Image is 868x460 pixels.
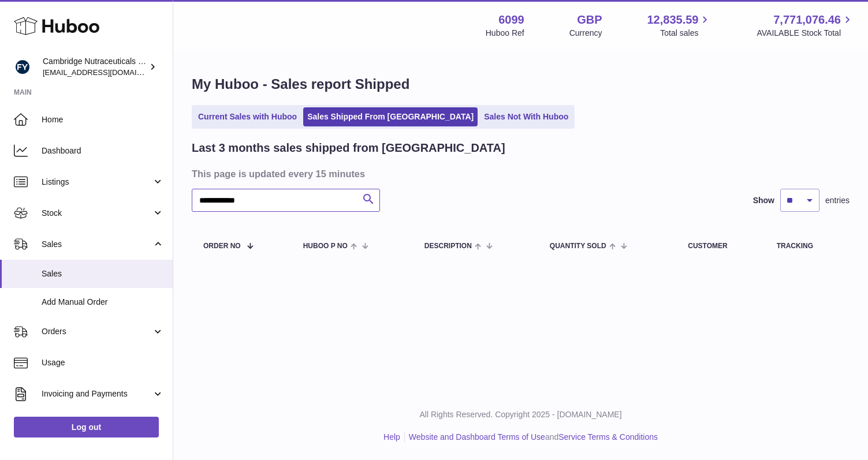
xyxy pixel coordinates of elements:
a: 12,835.59 Total sales [647,12,711,39]
h3: This page is updated every 15 minutes [192,167,847,180]
span: AVAILABLE Stock Total [757,28,854,39]
span: [EMAIL_ADDRESS][DOMAIN_NAME] [43,68,170,77]
span: Listings [42,177,152,188]
span: Total sales [660,28,711,39]
div: Cambridge Nutraceuticals Ltd [43,56,147,78]
span: 12,835.59 [647,12,698,28]
span: 7,771,076.46 [773,12,841,28]
h2: Last 3 months sales shipped from [GEOGRAPHIC_DATA] [192,140,505,156]
span: Sales [42,268,164,279]
a: Log out [14,417,159,437]
strong: 6099 [498,12,524,28]
span: Sales [42,239,152,250]
a: Website and Dashboard Terms of Use [409,432,545,442]
div: Currency [569,28,602,39]
h1: My Huboo - Sales report Shipped [192,75,850,94]
div: Tracking [777,242,838,250]
strong: GBP [577,12,602,28]
span: Stock [42,208,152,219]
a: Sales Shipped From [GEOGRAPHIC_DATA] [303,107,478,126]
label: Show [753,195,774,206]
span: Dashboard [42,145,164,156]
a: Current Sales with Huboo [194,107,301,126]
span: Usage [42,357,164,368]
p: All Rights Reserved. Copyright 2025 - [DOMAIN_NAME] [182,409,859,420]
span: Quantity Sold [550,242,606,250]
a: 7,771,076.46 AVAILABLE Stock Total [757,12,854,39]
span: Description [424,242,472,250]
span: Home [42,114,164,125]
a: Service Terms & Conditions [558,432,658,442]
span: Orders [42,326,152,337]
span: Huboo P no [303,242,348,250]
span: Add Manual Order [42,297,164,308]
span: entries [825,195,850,206]
img: huboo@camnutra.com [14,58,31,76]
a: Help [383,432,400,442]
div: Huboo Ref [486,28,524,39]
a: Sales Not With Huboo [480,107,572,126]
li: and [405,432,658,443]
span: Invoicing and Payments [42,388,152,399]
span: Order No [203,242,241,250]
div: Customer [688,242,753,250]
